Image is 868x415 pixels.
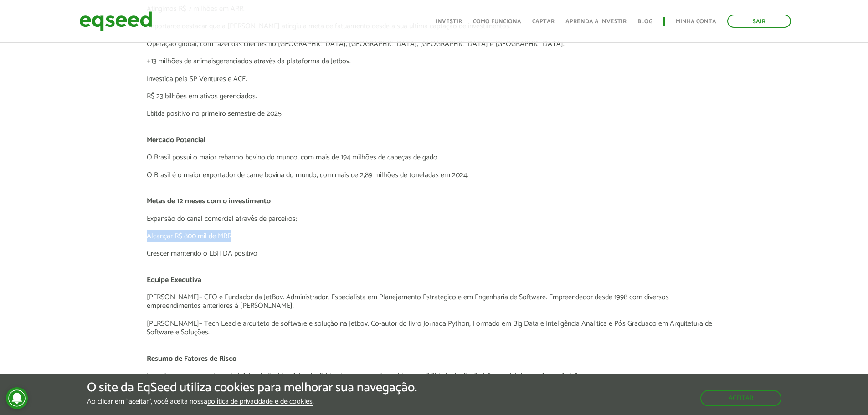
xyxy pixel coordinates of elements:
[147,372,721,380] p: Investimento – perda de capital, falta de liquidez, falta de dividendos pagos ao investidor, poss...
[676,19,716,25] a: Minha conta
[532,19,555,25] a: Captar
[147,293,721,310] p: – CEO e Fundador da JetBov. Administrador, Especialista em Planejamento Estratégico e em Engenhar...
[700,390,781,406] button: Aceitar
[436,19,462,25] a: Investir
[147,291,199,303] span: [PERSON_NAME]
[147,318,199,330] span: [PERSON_NAME]
[565,19,627,25] a: Aprenda a investir
[147,40,721,48] p: Operação global, com fazendas clientes no [GEOGRAPHIC_DATA], [GEOGRAPHIC_DATA], [GEOGRAPHIC_DATA]...
[147,215,721,223] p: Expansão do canal comercial através de parceiros;
[79,9,152,33] img: EqSeed
[147,134,205,146] span: Mercado Potencial
[147,75,721,83] p: Investida pela SP Ventures e ACE.
[147,153,721,162] p: O Brasil possui o maior rebanho bovino do mundo, com mais de 194 milhões de cabeças de gado.
[147,232,721,241] p: Alcançar R$ 800 mil de MRR
[87,381,417,395] h5: O site da EqSeed utiliza cookies para melhorar sua navegação.
[637,19,652,25] a: Blog
[147,57,721,66] p: +13 milhões de animaisgerenciados através da plataforma da Jetbov.
[147,171,721,179] p: O Brasil é o maior exportador de carne bovina do mundo, com mais de 2,89 milhões de toneladas em ...
[727,15,791,28] a: Sair
[473,19,521,25] a: Como funciona
[147,92,721,101] p: R$ 23 bilhões em ativos gerenciados.
[147,319,721,337] p: – Tech Lead e arquiteto de software e solução na Jetbov. Co-autor do livro Jornada Python, Formad...
[87,397,417,406] p: Ao clicar em "aceitar", você aceita nossa .
[147,109,721,118] p: Ebitda positivo no primeiro semestre de 2025
[147,353,236,365] span: Resumo de Fatores de Risco
[207,398,313,406] a: política de privacidade e de cookies
[147,274,201,286] span: Equipe Executiva
[147,195,271,207] span: Metas de 12 meses com o investimento
[147,249,721,258] p: Crescer mantendo o EBITDA positivo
